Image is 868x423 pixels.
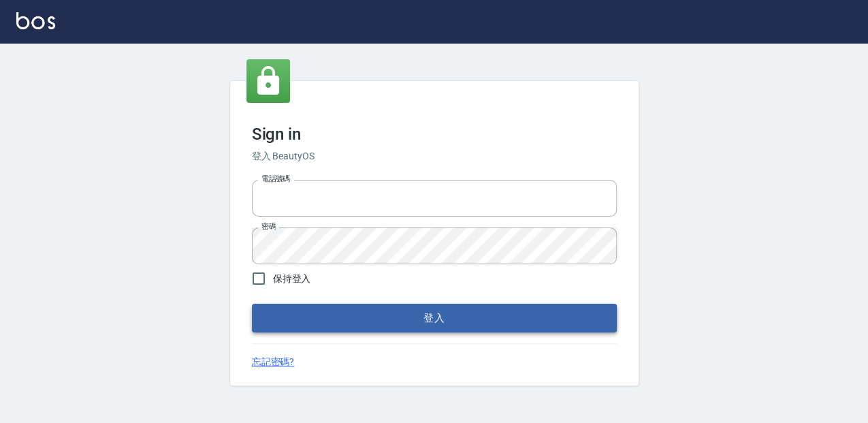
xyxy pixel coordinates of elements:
[16,12,55,29] img: Logo
[252,355,295,369] a: 忘記密碼?
[252,304,617,332] button: 登入
[273,272,311,286] span: 保持登入
[261,221,276,232] label: 密碼
[261,174,290,184] label: 電話號碼
[252,149,617,163] h6: 登入 BeautyOS
[252,125,617,144] h3: Sign in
